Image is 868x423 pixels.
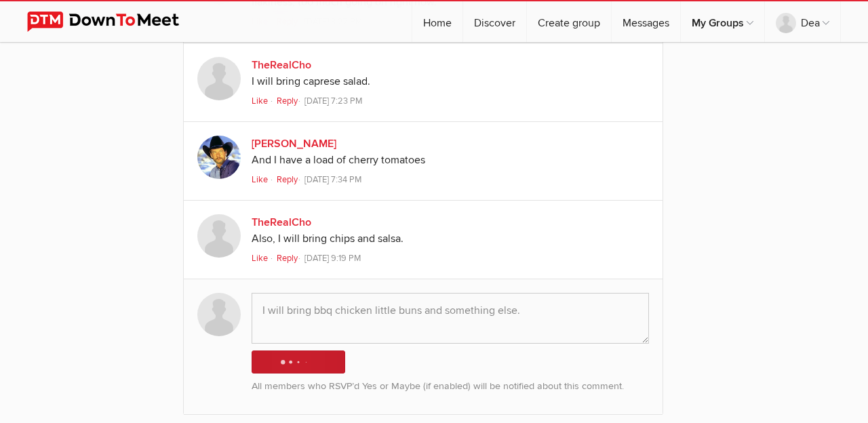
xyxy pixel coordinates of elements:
[277,96,302,106] a: Reply
[412,1,462,42] a: Home
[304,253,361,264] span: [DATE] 9:19 PM
[681,1,764,42] a: My Groups
[252,96,270,106] a: Like
[197,214,241,258] img: TheRealCho
[765,1,840,42] a: Dea
[252,230,649,248] div: Also, I will bring chips and salsa.
[252,174,268,185] span: Like
[252,73,649,91] div: I will bring caprese salad.
[252,174,270,185] a: Like
[252,379,649,394] p: All members who RSVP’d Yes or Maybe (if enabled) will be notified about this comment.
[277,174,302,185] a: Reply
[252,253,270,264] a: Like
[304,174,361,185] span: [DATE] 7:34 PM
[27,12,200,32] img: DownToMeet
[252,96,268,106] span: Like
[252,216,311,229] a: TheRealCho
[277,253,302,264] a: Reply
[612,1,680,42] a: Messages
[463,1,526,42] a: Discover
[252,253,268,264] span: Like
[252,137,336,150] a: [PERSON_NAME]
[304,96,362,106] span: [DATE] 7:23 PM
[197,57,241,100] img: TheRealCho
[197,136,241,179] img: Dave Nuttall
[527,1,611,42] a: Create group
[252,58,311,72] a: TheRealCho
[252,152,649,169] div: And I have a load of cherry tomatoes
